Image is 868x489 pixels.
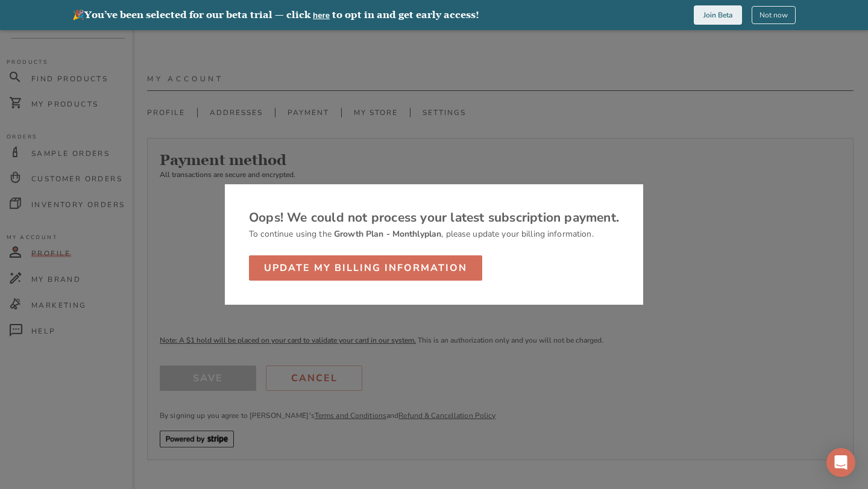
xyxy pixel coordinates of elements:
button: Not now [752,6,796,24]
p: Oops! We could not process your latest subscription payment. [249,208,619,228]
button: Update my billing information [249,255,482,281]
span: Growth Plan - Monthly plan [334,228,441,240]
div: Update my billing information [264,260,467,276]
button: here [313,11,330,20]
div: 🎉 You’ve been selected for our beta trial — click to opt in and get early access! [72,9,479,20]
button: Join Beta [694,5,742,25]
p: To continue using the , please update your billing information. [249,228,619,240]
div: Open Intercom Messenger [826,448,855,477]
